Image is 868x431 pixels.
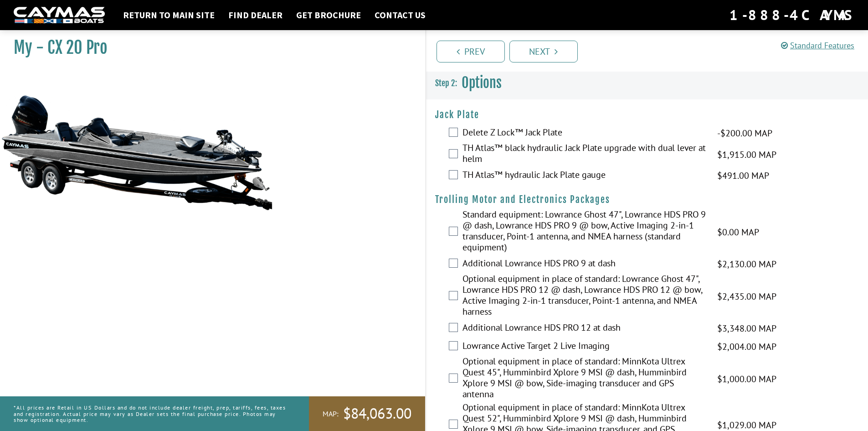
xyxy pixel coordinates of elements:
span: $3,348.00 MAP [717,322,776,335]
label: TH Atlas™ black hydraulic Jack Plate upgrade with dual lever at helm [462,142,706,166]
label: Delete Z Lock™ Jack Plate [462,127,706,140]
span: $1,000.00 MAP [717,372,776,386]
span: $84,063.00 [343,404,411,423]
span: $0.00 MAP [717,225,759,239]
div: 1-888-4CAYMAS [729,5,854,25]
span: $491.00 MAP [717,169,769,182]
label: Optional equipment in place of standard: Lowrance Ghost 47", Lowrance HDS PRO 12 @ dash, Lowrance... [462,273,706,319]
a: Find Dealer [224,9,287,21]
a: Contact Us [370,9,430,21]
span: $2,130.00 MAP [717,257,776,271]
label: Additional Lowrance HDS PRO 12 at dash [462,322,706,335]
a: Standard Features [781,40,854,51]
label: Additional Lowrance HDS PRO 9 at dash [462,258,706,271]
label: TH Atlas™ hydraulic Jack Plate gauge [462,169,706,182]
a: Prev [437,41,505,62]
label: Standard equipment: Lowrance Ghost 47", Lowrance HDS PRO 9 @ dash, Lowrance HDS PRO 9 @ bow, Acti... [462,209,706,255]
h1: My - CX 20 Pro [14,37,402,58]
span: $1,915.00 MAP [717,148,776,161]
a: Get Brochure [292,9,365,21]
a: MAP:$84,063.00 [309,396,425,431]
span: $2,004.00 MAP [717,340,776,353]
a: Next [509,41,578,62]
span: -$200.00 MAP [717,126,772,140]
span: MAP: [323,409,339,419]
label: Optional equipment in place of standard: MinnKota Ultrex Quest 45", Humminbird Xplore 9 MSI @ das... [462,356,706,402]
a: Return to main site [118,9,219,21]
label: Lowrance Active Target 2 Live Imaging [462,340,706,353]
h4: Trolling Motor and Electronics Packages [435,194,859,205]
p: *All prices are Retail in US Dollars and do not include dealer freight, prep, tariffs, fees, taxe... [14,400,288,427]
h4: Jack Plate [435,109,859,120]
img: white-logo-c9c8dbefe5ff5ceceb0f0178aa75bf4bb51f6bca0971e226c86eb53dfe498488.png [14,7,105,24]
span: $2,435.00 MAP [717,290,776,303]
